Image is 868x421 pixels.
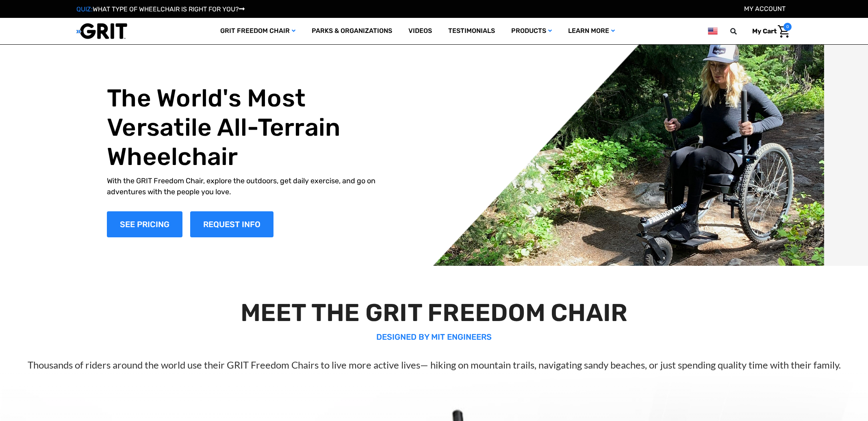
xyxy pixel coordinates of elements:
[107,211,182,237] a: Shop Now
[744,5,786,13] a: Account
[212,18,304,44] a: GRIT Freedom Chair
[778,25,790,38] img: Cart
[76,23,127,39] img: GRIT All-Terrain Wheelchair and Mobility Equipment
[400,18,440,44] a: Videos
[107,176,394,197] p: With the GRIT Freedom Chair, explore the outdoors, get daily exercise, and go on adventures with ...
[503,18,560,44] a: Products
[752,27,777,35] span: My Cart
[440,18,503,44] a: Testimonials
[560,18,623,44] a: Learn More
[76,5,245,13] a: QUIZ:WHAT TYPE OF WHEELCHAIR IS RIGHT FOR YOU?
[304,18,400,44] a: Parks & Organizations
[22,358,846,372] p: Thousands of riders around the world use their GRIT Freedom Chairs to live more active lives— hik...
[746,23,792,40] a: Cart with 0 items
[22,298,846,328] h2: MEET THE GRIT FREEDOM CHAIR
[734,23,746,40] input: Search
[22,331,846,343] p: DESIGNED BY MIT ENGINEERS
[190,211,273,237] a: Slide number 1, Request Information
[76,5,93,13] span: QUIZ:
[107,84,394,171] h1: The World's Most Versatile All-Terrain Wheelchair
[708,26,718,36] img: us.png
[783,23,792,31] span: 0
